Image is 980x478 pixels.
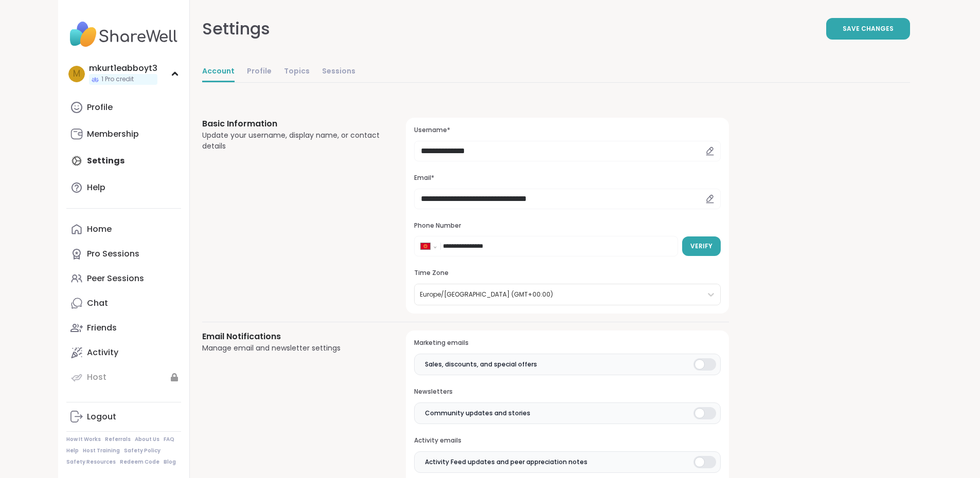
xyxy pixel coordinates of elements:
span: m [73,67,80,81]
a: Pro Sessions [66,242,181,266]
a: Logout [66,405,181,429]
a: Safety Policy [124,447,161,454]
h3: Activity emails [414,436,720,445]
h3: Phone Number [414,222,720,230]
span: 1 Pro credit [101,75,134,84]
a: Account [202,62,235,82]
h3: Marketing emails [414,339,720,347]
a: How It Works [66,436,101,443]
div: Help [87,182,105,193]
div: Logout [87,411,116,422]
h3: Email Notifications [202,330,382,343]
div: Peer Sessions [87,273,144,284]
span: Save Changes [843,24,894,33]
a: Activity [66,340,181,365]
h3: Time Zone [414,269,720,278]
a: Chat [66,291,181,316]
div: Settings [202,16,270,41]
a: Profile [66,95,181,120]
a: Host Training [83,447,120,454]
a: Safety Resources [66,458,116,466]
div: Manage email and newsletter settings [202,343,382,354]
div: Home [87,224,112,235]
div: Friends [87,322,117,334]
span: Activity Feed updates and peer appreciation notes [425,457,587,467]
a: Redeem Code [120,458,159,466]
div: mkurt1eabboyt3 [89,63,157,74]
div: Host [87,372,106,383]
img: ShareWell Nav Logo [66,16,181,52]
a: FAQ [164,436,174,443]
div: Chat [87,298,108,309]
h3: Email* [414,174,720,182]
a: Help [66,175,181,200]
div: Pro Sessions [87,248,139,260]
a: Sessions [322,62,355,82]
div: Profile [87,102,113,113]
a: Referrals [105,436,131,443]
span: Verify [690,242,712,251]
h3: Username* [414,126,720,135]
a: Help [66,447,79,454]
a: Peer Sessions [66,266,181,291]
div: Update your username, display name, or contact details [202,130,382,152]
a: Blog [164,458,176,466]
h3: Basic Information [202,118,382,130]
a: Topics [284,62,310,82]
a: Home [66,217,181,242]
span: Sales, discounts, and special offers [425,360,537,369]
div: Activity [87,347,118,358]
button: Verify [682,236,721,256]
span: Community updates and stories [425,409,530,418]
button: Save Changes [826,18,910,40]
h3: Newsletters [414,388,720,396]
a: Friends [66,316,181,340]
div: Membership [87,128,139,140]
a: Profile [247,62,272,82]
a: Host [66,365,181,390]
a: Membership [66,122,181,146]
a: About Us [135,436,159,443]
